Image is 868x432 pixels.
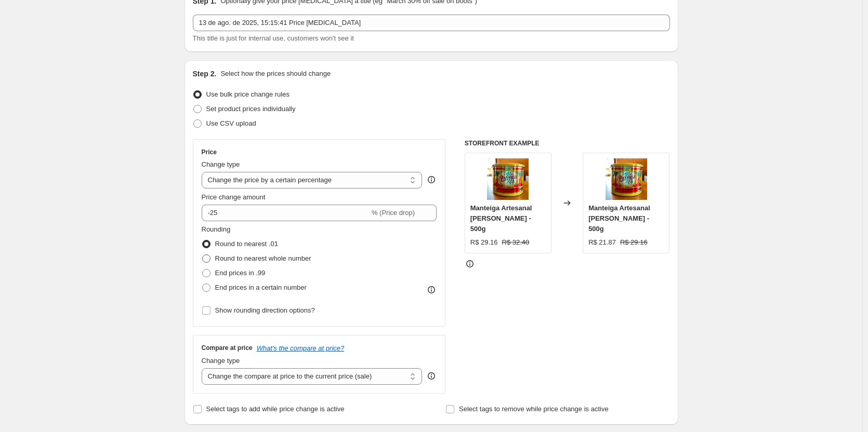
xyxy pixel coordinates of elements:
h3: Price [202,148,217,156]
span: Select tags to add while price change is active [206,405,345,413]
div: R$ 29.16 [470,237,498,248]
h6: STOREFRONT EXAMPLE [465,139,670,147]
span: Use bulk price change rules [206,90,290,98]
span: Manteiga Artesanal [PERSON_NAME] - 500g [588,204,650,233]
h2: Step 2. [193,69,217,79]
span: Change type [202,357,240,365]
span: Change type [202,160,240,168]
span: Select tags to remove while price change is active [459,405,609,413]
span: Set product prices individually [206,105,296,113]
span: This title is just for internal use, customers won't see it [193,34,354,42]
img: manteiga_artesanal_patricia_307_1_f5bc2313a95fd3fdfa07c9d8120f9313_1_80x.jpg [487,158,529,200]
button: What's the compare at price? [257,344,345,352]
strike: R$ 29.16 [620,237,648,248]
span: Rounding [202,225,231,233]
h3: Compare at price [202,344,253,352]
span: Manteiga Artesanal [PERSON_NAME] - 500g [470,204,532,233]
span: Use CSV upload [206,119,256,127]
span: % (Price drop) [372,209,415,217]
span: Round to nearest .01 [215,240,278,248]
span: End prices in a certain number [215,283,307,291]
div: R$ 21.87 [588,237,616,248]
input: 30% off holiday sale [193,15,670,31]
input: -15 [202,205,370,221]
p: Select how the prices should change [220,69,331,79]
span: Price change amount [202,193,266,201]
span: Round to nearest whole number [215,254,311,262]
span: Show rounding direction options? [215,306,315,314]
strike: R$ 32.40 [502,237,530,248]
div: help [426,174,437,185]
img: manteiga_artesanal_patricia_307_1_f5bc2313a95fd3fdfa07c9d8120f9313_1_80x.jpg [606,158,647,200]
span: End prices in .99 [215,269,266,277]
div: help [426,371,437,381]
